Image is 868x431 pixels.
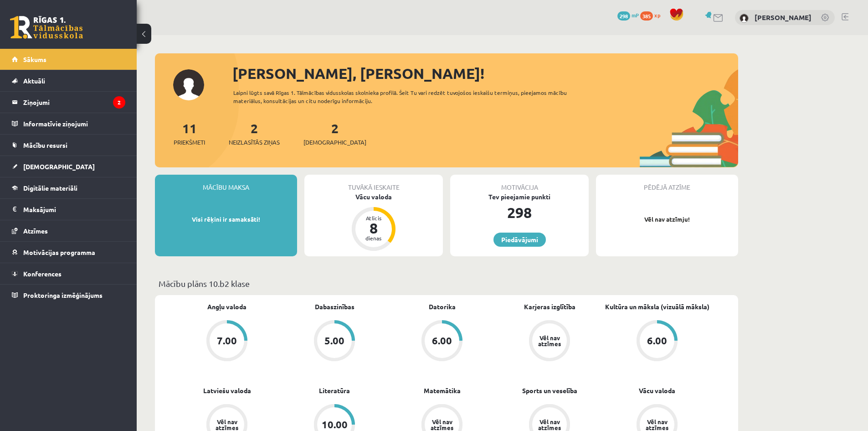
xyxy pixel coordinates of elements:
a: 5.00 [281,320,388,363]
a: Sākums [12,49,125,70]
a: Datorika [429,302,456,312]
legend: Ziņojumi [23,92,125,113]
div: Tuvākā ieskaite [304,175,443,192]
span: Proktoringa izmēģinājums [23,291,103,299]
span: [DEMOGRAPHIC_DATA] [23,162,95,171]
a: [DEMOGRAPHIC_DATA] [12,156,125,177]
a: 385 xp [640,11,665,19]
i: 2 [113,96,125,109]
span: mP [632,11,639,19]
a: Dabaszinības [315,302,354,312]
div: 8 [360,221,387,235]
a: Matemātika [424,386,461,395]
a: Konferences [12,263,125,284]
a: Latviešu valoda [203,386,251,395]
a: Ziņojumi2 [12,92,125,113]
a: Piedāvājumi [493,233,546,247]
div: Mācību maksa [155,175,297,192]
div: Vēl nav atzīmes [214,419,240,431]
div: 7.00 [217,336,237,346]
a: [PERSON_NAME] [755,13,812,22]
a: Literatūra [319,386,350,395]
span: Mācību resursi [23,141,67,149]
p: Vēl nav atzīmju! [601,215,734,224]
a: Rīgas 1. Tālmācības vidusskola [10,16,83,39]
a: Proktoringa izmēģinājums [12,285,125,306]
div: Motivācija [450,175,589,192]
a: Sports un veselība [522,386,577,395]
a: 2Neizlasītās ziņas [229,120,280,147]
span: [DEMOGRAPHIC_DATA] [303,138,366,147]
p: Mācību plāns 10.b2 klase [159,277,734,290]
a: Kultūra un māksla (vizuālā māksla) [605,302,709,312]
a: Mācību resursi [12,135,125,156]
a: Vēl nav atzīmes [496,320,603,363]
span: 298 [617,11,630,21]
span: xp [654,11,660,19]
a: 7.00 [173,320,281,363]
p: Visi rēķini ir samaksāti! [159,215,293,224]
span: Neizlasītās ziņas [229,138,280,147]
a: Atzīmes [12,220,125,241]
div: Vēl nav atzīmes [644,419,670,431]
div: Vācu valoda [304,192,443,202]
div: 10.00 [322,420,348,430]
a: Vācu valoda Atlicis 8 dienas [304,192,443,252]
span: Motivācijas programma [23,248,95,256]
div: Vēl nav atzīmes [537,335,562,347]
div: 298 [450,202,589,223]
div: dienas [360,235,387,241]
a: Karjeras izglītība [524,302,575,312]
a: Maksājumi [12,199,125,220]
div: Vēl nav atzīmes [429,419,455,431]
a: 298 mP [617,11,639,19]
a: Informatīvie ziņojumi [12,113,125,134]
a: 11Priekšmeti [174,120,205,147]
a: 6.00 [388,320,496,363]
a: 6.00 [603,320,711,363]
div: Tev pieejamie punkti [450,192,589,202]
a: Aktuāli [12,70,125,91]
span: Digitālie materiāli [23,184,77,192]
span: Sākums [23,55,46,63]
div: [PERSON_NAME], [PERSON_NAME]! [232,62,738,84]
a: Vācu valoda [639,386,675,395]
div: Pēdējā atzīme [596,175,738,192]
img: Marko Osemļjaks [740,14,749,23]
a: Angļu valoda [207,302,247,312]
a: 2[DEMOGRAPHIC_DATA] [303,120,366,147]
div: 6.00 [432,336,452,346]
legend: Informatīvie ziņojumi [23,113,125,134]
div: Atlicis [360,215,387,221]
div: 6.00 [647,336,667,346]
span: Priekšmeti [174,138,205,147]
div: Vēl nav atzīmes [537,419,562,431]
span: 385 [640,11,653,21]
div: Laipni lūgts savā Rīgas 1. Tālmācības vidusskolas skolnieka profilā. Šeit Tu vari redzēt tuvojošo... [233,88,583,105]
a: Motivācijas programma [12,242,125,263]
legend: Maksājumi [23,199,125,220]
span: Aktuāli [23,77,45,85]
span: Atzīmes [23,227,48,235]
a: Digitālie materiāli [12,177,125,198]
span: Konferences [23,270,62,278]
div: 5.00 [324,336,344,346]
